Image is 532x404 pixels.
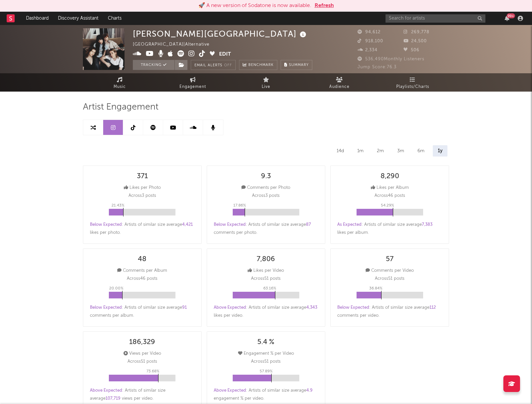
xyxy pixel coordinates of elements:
span: 87 [306,222,311,227]
button: Summary [281,60,312,70]
span: Artist Engagement [83,103,158,111]
span: 107,719 [106,396,121,401]
a: Benchmark [239,60,277,70]
button: Edit [219,50,231,59]
span: 94,612 [358,30,381,34]
div: 9.3 [261,173,271,181]
div: [PERSON_NAME][GEOGRAPHIC_DATA] [133,28,308,39]
a: Engagement [156,73,229,92]
div: Comments per Photo [241,184,290,192]
a: Discovery Assistant [53,12,103,25]
span: 24,500 [403,39,427,43]
div: : Artists of similar size average comments per photo . [214,221,319,237]
p: 36.84 % [369,284,383,292]
span: 7,383 [422,222,432,227]
button: Email AlertsOff [191,60,236,70]
div: : Artists of similar size average likes per video . [214,304,319,320]
p: Across 46 posts [127,275,157,283]
div: 99 + [507,13,515,18]
div: : Artists of similar size average likes per album . [337,221,442,237]
div: : Artists of similar size average comments per video . [337,304,442,320]
button: Refresh [315,2,334,10]
span: Above Expected [214,305,246,310]
span: 506 [403,48,419,52]
a: Charts [103,12,126,25]
div: 6m [412,145,429,157]
span: 112 [429,305,436,310]
p: 20.00 % [109,284,124,292]
span: Below Expected [90,222,122,227]
div: 186,329 [129,338,155,346]
span: Below Expected [214,222,246,227]
p: Across 51 posts [251,358,281,366]
p: 63.16 % [263,284,276,292]
div: 48 [138,255,146,263]
span: Above Expected [214,388,246,393]
p: 21.43 % [112,202,125,209]
div: Comments per Video [366,267,414,275]
div: Likes per Album [371,184,409,192]
div: Engagement % per Video [238,350,294,358]
div: 5.4 % [257,338,274,346]
p: 17.86 % [233,202,246,209]
span: 4,421 [182,222,193,227]
span: Engagement [179,83,206,91]
div: : Artists of similar size average likes per photo . [90,221,195,237]
div: : Artists of similar size average views per video . [90,387,195,403]
p: Across 3 posts [129,192,156,200]
p: 54.29 % [381,202,394,209]
p: 57.89 % [260,367,273,375]
span: Benchmark [248,61,274,69]
span: Live [262,83,270,91]
span: 2,334 [358,48,378,52]
span: Playlists/Charts [396,83,429,91]
a: Live [229,73,303,92]
div: Likes per Video [248,267,284,275]
div: 🚀 A new version of Sodatone is now available. [198,2,311,10]
a: Music [83,73,156,92]
p: Across 51 posts [251,275,281,283]
span: Music [114,83,126,91]
div: 14d [332,145,349,157]
a: Dashboard [21,12,53,25]
span: 269,778 [403,30,429,34]
div: : Artists of similar size average comments per album . [90,304,195,320]
p: Across 46 posts [375,192,405,200]
span: Below Expected [90,305,122,310]
div: 57 [386,255,394,263]
div: 371 [137,173,148,181]
span: 91 [182,305,187,310]
div: 2m [372,145,389,157]
p: Across 51 posts [128,358,157,366]
div: 8,290 [381,173,399,181]
div: 3m [392,145,409,157]
span: Summary [289,63,309,67]
em: Off [224,64,232,67]
p: Across 51 posts [375,275,404,283]
p: Across 3 posts [252,192,280,200]
span: Jump Score: 76.3 [358,65,397,69]
div: : Artists of similar size average engagement % per video . [214,387,319,403]
button: 99+ [505,16,509,21]
div: Likes per Photo [124,184,161,192]
div: [GEOGRAPHIC_DATA] | Alternative [133,41,217,49]
div: Comments per Album [117,267,167,275]
span: 4,343 [306,305,317,310]
button: Tracking [133,60,174,70]
span: As Expected [337,222,362,227]
span: Below Expected [337,305,369,310]
span: 918,100 [358,39,383,43]
div: 1m [352,145,369,157]
a: Playlists/Charts [376,73,449,92]
span: Audience [329,83,350,91]
span: 536,490 Monthly Listeners [358,57,424,61]
div: 7,806 [257,255,275,263]
input: Search for artists [386,14,485,23]
div: 1y [433,145,447,157]
a: Audience [303,73,376,92]
p: 73.68 % [146,367,159,375]
span: 4.9 [306,388,313,393]
div: Views per Video [124,350,161,358]
span: Above Expected [90,388,122,393]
